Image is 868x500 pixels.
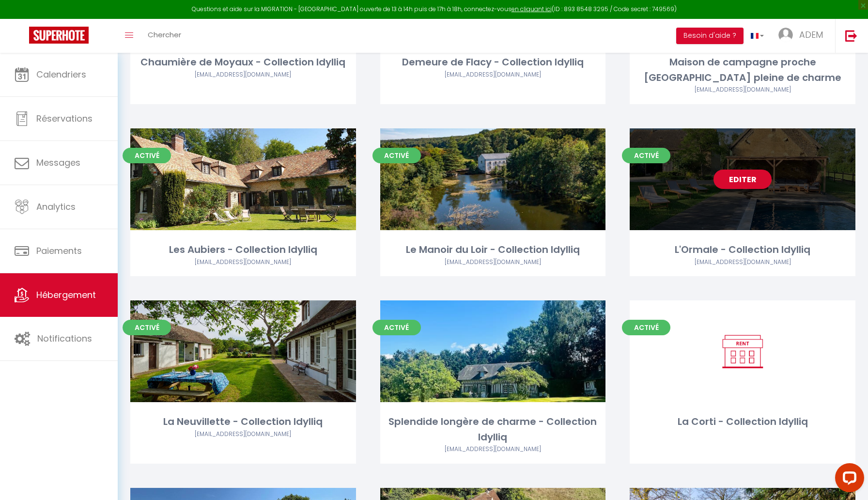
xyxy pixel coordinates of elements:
[36,245,82,257] span: Paiements
[778,28,793,42] img: ...
[36,68,86,80] span: Calendriers
[713,342,772,361] a: Editer
[380,258,606,267] div: Airbnb
[464,170,522,189] a: Editer
[630,55,855,85] div: Maison de campagne proche [GEOGRAPHIC_DATA] pleine de charme
[130,70,356,79] div: Airbnb
[380,445,606,454] div: Airbnb
[630,85,855,94] div: Airbnb
[130,430,356,439] div: Airbnb
[845,30,857,42] img: logout
[36,156,80,169] span: Messages
[130,414,356,429] div: La Neuvillette - Collection Idylliq
[676,28,744,44] button: Besoin d'aide ?
[36,112,93,125] span: Réservations
[140,19,188,53] a: Chercher
[130,242,356,257] div: Les Aubiers - Collection Idylliq
[372,148,421,163] span: Activé
[372,320,421,335] span: Activé
[464,342,522,361] a: Editer
[214,170,272,189] a: Editer
[380,414,606,445] div: Splendide longère de charme - Collection Idylliq
[29,27,89,44] img: Super Booking
[630,258,855,267] div: Airbnb
[380,70,606,79] div: Airbnb
[123,148,171,163] span: Activé
[713,170,772,189] a: Editer
[148,30,181,40] span: Chercher
[37,332,92,344] span: Notifications
[214,342,272,361] a: Editer
[130,258,356,267] div: Airbnb
[827,459,868,500] iframe: LiveChat chat widget
[630,242,855,257] div: L'Ormale - Collection Idylliq
[36,201,76,213] span: Analytics
[511,5,552,13] a: en cliquant ici
[123,320,171,335] span: Activé
[630,414,855,429] div: La Corti - Collection Idylliq
[380,242,606,257] div: Le Manoir du Loir - Collection Idylliq
[622,148,670,163] span: Activé
[799,29,823,41] span: ADEM
[622,320,670,335] span: Activé
[771,19,835,53] a: ... ADEM
[130,55,356,70] div: Chaumière de Moyaux - Collection Idylliq
[36,289,96,301] span: Hébergement
[380,55,606,70] div: Demeure de Flacy - Collection Idylliq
